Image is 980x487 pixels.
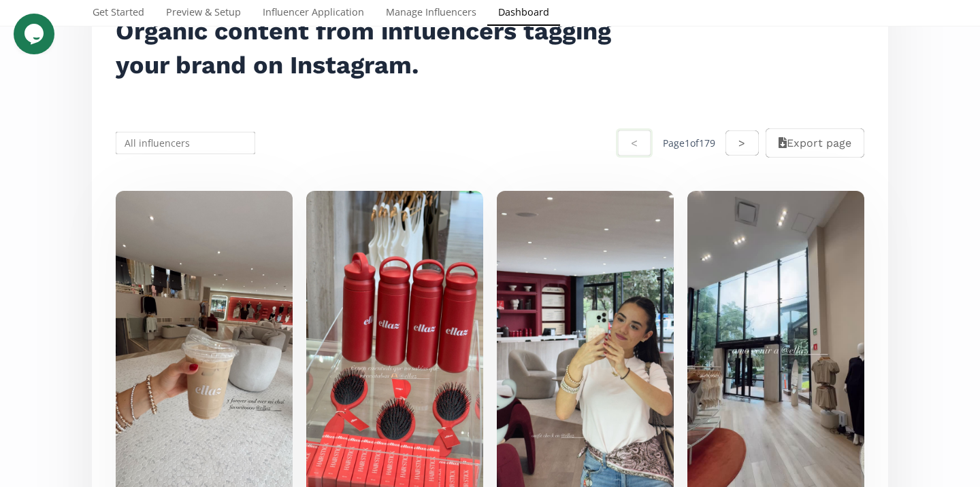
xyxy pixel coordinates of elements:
[766,128,864,158] button: Export page
[14,14,57,54] iframe: chat widget
[116,14,629,82] h2: Organic content from influencers tagging your brand on Instagram.
[725,130,758,156] button: >
[663,137,715,150] div: Page 1 of 179
[616,128,653,158] button: <
[114,130,257,156] input: All influencers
